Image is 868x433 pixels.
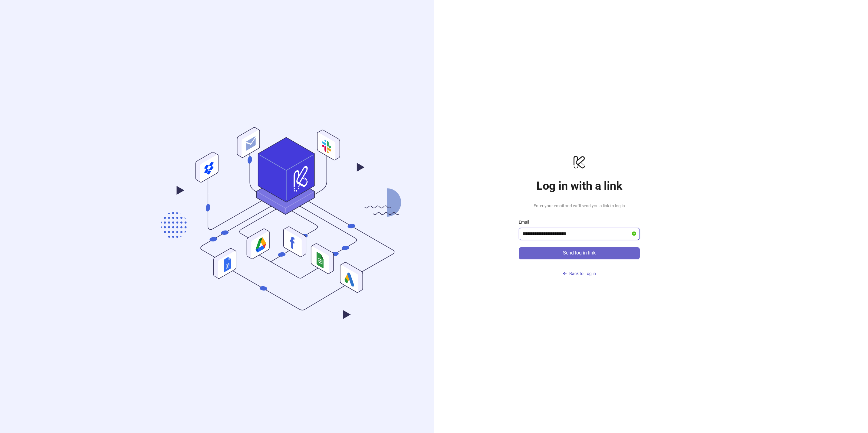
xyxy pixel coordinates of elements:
button: Back to Log in [519,269,640,279]
span: Send log in link [563,250,596,256]
button: Send log in link [519,247,640,259]
label: Email [519,219,533,225]
h1: Log in with a link [519,179,640,193]
span: Back to Log in [569,271,596,276]
span: arrow-left [563,271,567,276]
span: Enter your email and we'll send you a link to log in [519,202,640,209]
input: Email [522,230,631,238]
a: Back to Log in [519,259,640,279]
